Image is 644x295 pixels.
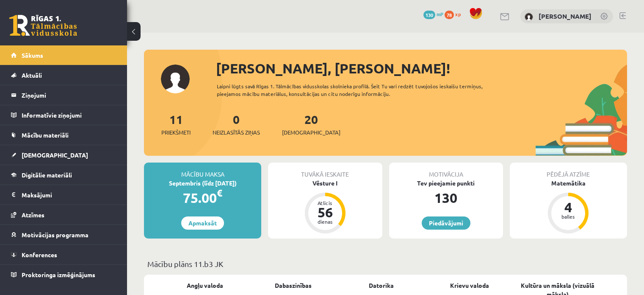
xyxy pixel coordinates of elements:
[22,131,69,139] span: Mācību materiāli
[525,13,533,21] img: Sofija Spure
[422,216,470,230] a: Piedāvājumi
[11,185,116,205] a: Maksājumi
[22,85,116,105] legend: Ziņojumi
[213,128,260,137] span: Neizlasītās ziņas
[455,11,461,17] span: xp
[510,163,627,179] div: Pēdējā atzīme
[11,65,116,85] a: Aktuāli
[216,58,627,79] div: [PERSON_NAME], [PERSON_NAME]!
[11,85,116,105] a: Ziņojumi
[437,11,443,17] span: mP
[11,125,116,145] a: Mācību materiāli
[282,112,340,137] a: 20[DEMOGRAPHIC_DATA]
[22,211,44,219] span: Atzīmes
[510,179,627,235] a: Matemātika 4 balles
[268,163,382,179] div: Tuvākā ieskaite
[22,251,57,258] span: Konferences
[147,258,624,270] p: Mācību plāns 11.b3 JK
[11,145,116,165] a: [DEMOGRAPHIC_DATA]
[539,12,591,20] a: [PERSON_NAME]
[389,179,503,188] div: Tev pieejamie punkti
[144,188,261,208] div: 75.00
[22,151,88,159] span: [DEMOGRAPHIC_DATA]
[144,179,261,188] div: Septembris (līdz [DATE])
[22,71,42,79] span: Aktuāli
[161,128,191,137] span: Priekšmeti
[282,128,340,137] span: [DEMOGRAPHIC_DATA]
[423,11,435,19] span: 130
[369,281,394,290] a: Datorika
[268,179,382,235] a: Vēsture I Atlicis 56 dienas
[312,219,338,224] div: dienas
[556,200,581,214] div: 4
[312,200,338,205] div: Atlicis
[510,179,627,188] div: Matemātika
[11,105,116,125] a: Informatīvie ziņojumi
[181,216,224,230] a: Apmaksāt
[144,163,261,179] div: Mācību maksa
[213,112,260,137] a: 0Neizlasītās ziņas
[22,171,72,179] span: Digitālie materiāli
[312,205,338,219] div: 56
[268,179,382,188] div: Vēsture I
[445,11,465,17] a: 78 xp
[275,281,312,290] a: Dabaszinības
[217,82,507,98] div: Laipni lūgts savā Rīgas 1. Tālmācības vidusskolas skolnieka profilā. Šeit Tu vari redzēt tuvojošo...
[11,45,116,65] a: Sākums
[11,225,116,244] a: Motivācijas programma
[22,231,88,239] span: Motivācijas programma
[22,271,95,278] span: Proktoringa izmēģinājums
[389,188,503,208] div: 130
[389,163,503,179] div: Motivācija
[22,51,43,59] span: Sākums
[445,11,454,19] span: 78
[187,281,223,290] a: Angļu valoda
[22,185,116,205] legend: Maksājumi
[22,105,116,125] legend: Informatīvie ziņojumi
[11,245,116,264] a: Konferences
[11,265,116,284] a: Proktoringa izmēģinājums
[11,165,116,185] a: Digitālie materiāli
[161,112,191,137] a: 11Priekšmeti
[556,214,581,219] div: balles
[217,187,222,199] span: €
[450,281,489,290] a: Krievu valoda
[423,11,443,17] a: 130 mP
[9,15,77,36] a: Rīgas 1. Tālmācības vidusskola
[11,205,116,225] a: Atzīmes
